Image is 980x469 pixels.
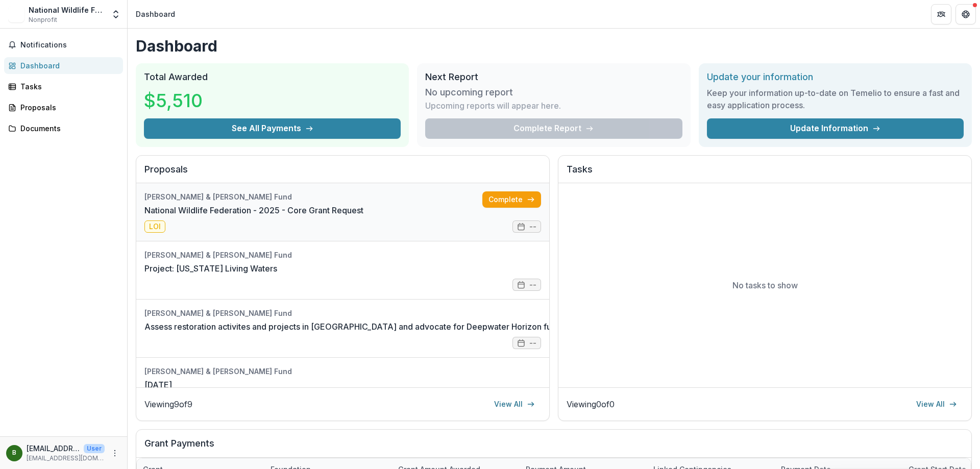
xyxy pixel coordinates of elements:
[144,438,963,457] h2: Grant Payments
[4,78,123,95] a: Tasks
[567,164,963,183] h2: Tasks
[4,37,123,53] button: Notifications
[955,4,976,24] button: Get Help
[109,4,123,24] button: Open entity switcher
[8,6,24,22] img: National Wildlife Federation
[144,87,220,114] h3: $5,510
[482,191,541,208] a: Complete
[20,41,119,50] span: Notifications
[20,123,115,134] div: Documents
[144,379,172,391] a: [DATE]
[144,71,401,83] h2: Total Awarded
[20,102,115,113] div: Proposals
[27,454,105,463] p: [EMAIL_ADDRESS][DOMAIN_NAME]
[425,87,513,98] h3: No upcoming report
[707,118,964,139] a: Update Information
[707,87,964,111] h3: Keep your information up-to-date on Temelio to ensure a fast and easy application process.
[29,15,57,24] span: Nonprofit
[29,5,105,15] div: National Wildlife Federation
[136,9,175,19] div: Dashboard
[425,100,561,112] p: Upcoming reports will appear here.
[144,164,541,183] h2: Proposals
[931,4,951,24] button: Partners
[4,57,123,74] a: Dashboard
[488,396,541,412] a: View All
[84,444,105,453] p: User
[20,60,115,71] div: Dashboard
[20,81,115,92] div: Tasks
[144,204,363,216] a: National Wildlife Federation - 2025 - Core Grant Request
[567,398,615,410] p: Viewing 0 of 0
[732,279,798,291] p: No tasks to show
[144,320,565,333] a: Assess restoration activites and projects in [GEOGRAPHIC_DATA] and advocate for Deepwater Horizon...
[707,71,964,83] h2: Update your information
[910,396,963,412] a: View All
[4,99,123,116] a: Proposals
[12,450,16,456] div: bertrandd@nwf.org
[144,262,277,275] a: Project: [US_STATE] Living Waters
[27,443,80,454] p: [EMAIL_ADDRESS][DOMAIN_NAME]
[109,447,121,459] button: More
[4,120,123,137] a: Documents
[132,7,179,21] nav: breadcrumb
[425,71,682,83] h2: Next Report
[144,118,401,139] button: See All Payments
[144,398,192,410] p: Viewing 9 of 9
[136,37,972,55] h1: Dashboard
